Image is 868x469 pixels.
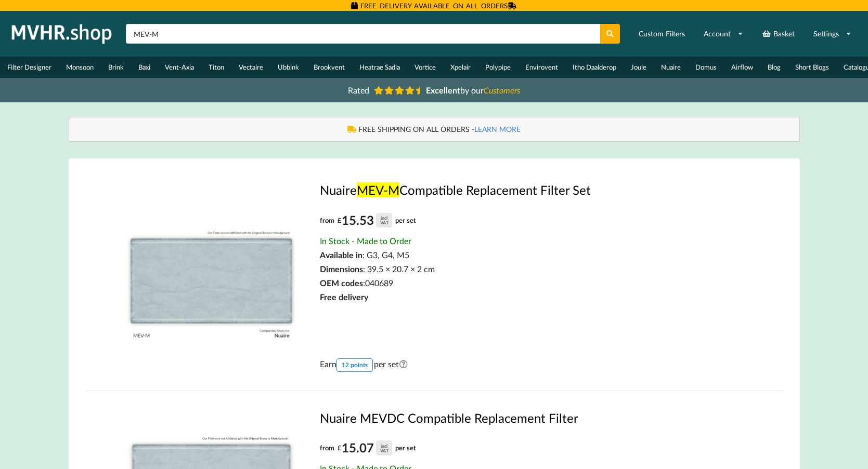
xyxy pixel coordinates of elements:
[395,444,416,452] span: per set
[126,24,600,44] input: Search product name or part number...
[380,448,388,453] div: VAT
[624,57,654,78] a: Joule
[320,250,751,260] div: : G3, G4, M5
[338,440,342,456] span: £
[338,212,342,229] span: £
[788,57,836,78] a: Short Blogs
[654,57,688,78] a: Nuaire
[688,57,724,78] a: Domus
[365,278,393,288] span: 040689
[320,358,410,372] span: Earn per set
[320,236,751,246] div: In Stock - Made to Order
[320,182,751,197] a: NuaireMEV-MCompatible Replacement Filter Set
[320,216,334,224] span: from
[101,57,131,78] a: Brink
[760,57,788,78] a: Blog
[7,21,116,47] img: mvhr.shop.png
[80,124,789,135] div: FREE SHIPPING ON ALL ORDERS -
[443,57,478,78] a: Xpelair
[201,57,231,78] a: Titon
[724,57,760,78] a: Airflow
[338,440,392,456] div: 15.07
[395,216,416,224] span: per set
[270,57,306,78] a: Ubbink
[426,85,520,95] span: by our
[320,410,751,425] a: Nuaire MEVDC Compatible Replacement Filter
[426,85,460,95] b: Excellent
[338,212,392,229] div: 15.53
[336,358,373,372] div: 12 points
[478,57,518,78] a: Polypipe
[357,182,399,197] mark: MEV-M
[474,125,521,133] a: LEARN MORE
[320,444,334,452] span: from
[348,85,369,95] span: Rated
[320,264,751,274] div: : 39.5 × 20.7 × 2 cm
[158,57,201,78] a: Vent-Axia
[407,57,443,78] a: Vortice
[352,57,407,78] a: Heatrae Sadia
[320,292,751,302] div: Free delivery
[231,57,270,78] a: Vectaire
[381,216,387,220] div: incl
[341,82,528,99] a: Rated Excellentby ourCustomers
[807,24,858,43] a: Settings
[320,250,362,260] span: Available in
[565,57,624,78] a: Itho Daalderop
[118,182,305,370] img: Nuaire_MEV_M_.jpg
[518,57,565,78] a: Envirovent
[484,85,520,95] i: Customers
[697,24,750,43] a: Account
[381,444,387,448] div: incl
[380,220,388,225] div: VAT
[131,57,158,78] a: Baxi
[632,24,692,43] a: Custom Filters
[755,24,801,43] a: Basket
[320,278,363,288] span: OEM codes
[320,264,363,274] span: Dimensions
[320,278,751,288] div: :
[59,57,101,78] a: Monsoon
[306,57,352,78] a: Brookvent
